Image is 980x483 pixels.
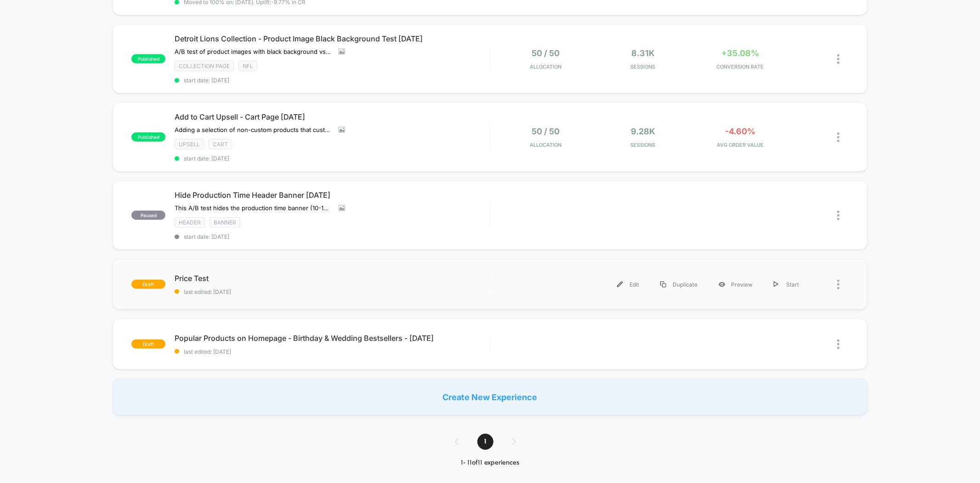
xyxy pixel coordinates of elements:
[175,333,489,343] span: Popular Products on Homepage - Birthday & Wedding Bestsellers - [DATE]
[175,155,489,162] span: start date: [DATE]
[721,48,759,58] span: +35.08%
[175,204,332,212] span: This A/B test hides the production time banner (10-14 days) in the global header of the website. ...
[238,61,257,71] span: NFL
[631,126,655,136] span: 9.28k
[477,434,493,450] span: 1
[209,139,232,149] span: Cart
[175,274,489,283] span: Price Test
[175,288,489,295] span: last edited: [DATE]
[532,126,560,136] span: 50 / 50
[694,142,787,148] span: AVG ORDER VALUE
[175,348,489,355] span: last edited: [DATE]
[131,211,165,220] span: paused
[837,339,839,349] img: close
[175,233,489,240] span: start date: [DATE]
[837,211,839,220] img: close
[175,34,489,43] span: Detroit Lions Collection - Product Image Black Background Test [DATE]
[175,126,332,133] span: Adding a selection of non-custom products that customers can add to their cart while on the Cart ...
[175,48,332,55] span: A/B test of product images with black background vs control.Goal(s): Improve adds to cart, conver...
[175,77,489,84] span: start date: [DATE]
[597,63,690,70] span: Sessions
[763,274,810,295] div: Start
[650,274,708,295] div: Duplicate
[694,63,787,70] span: CONVERSION RATE
[131,54,165,63] span: published
[837,54,839,64] img: close
[660,282,666,287] img: menu
[131,132,165,142] span: published
[597,142,690,148] span: Sessions
[131,280,165,289] span: draft
[617,282,623,287] img: menu
[606,274,650,295] div: Edit
[175,139,204,149] span: Upsell
[175,61,234,71] span: Collection Page
[837,132,839,142] img: close
[708,274,763,295] div: Preview
[532,48,560,58] span: 50 / 50
[530,142,562,148] span: Allocation
[113,379,867,415] div: Create New Experience
[774,282,778,287] img: menu
[631,48,655,58] span: 8.31k
[131,339,165,349] span: draft
[175,190,489,200] span: Hide Production Time Header Banner [DATE]
[175,112,489,121] span: Add to Cart Upsell - Cart Page [DATE]
[530,63,562,70] span: Allocation
[446,459,534,467] div: 1 - 11 of 11 experiences
[837,280,839,289] img: close
[210,217,240,228] span: Banner
[725,126,755,136] span: -4.60%
[175,217,205,228] span: Header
